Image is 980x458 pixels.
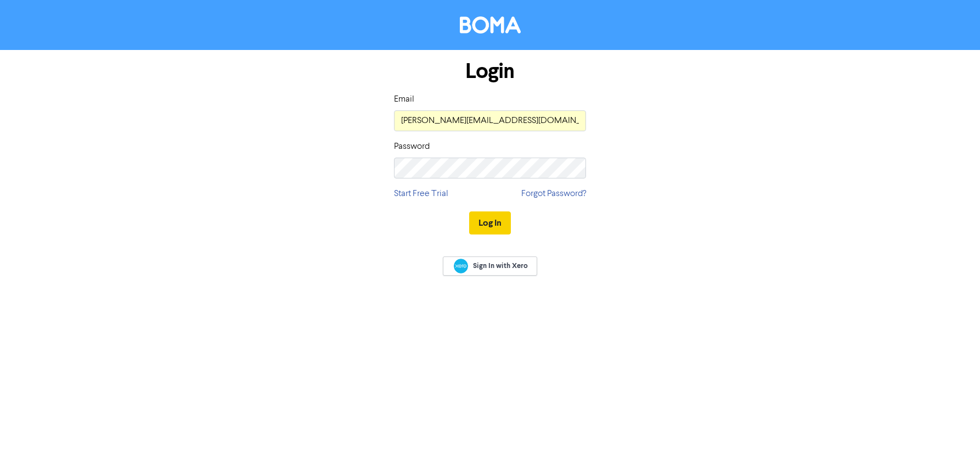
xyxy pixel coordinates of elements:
a: Forgot Password? [521,187,586,200]
label: Password [394,140,430,153]
button: Log In [469,211,511,234]
img: Xero logo [454,259,468,273]
a: Sign In with Xero [443,256,537,276]
iframe: Chat Widget [925,405,980,458]
label: Email [394,93,414,106]
a: Start Free Trial [394,187,448,200]
span: Sign In with Xero [473,261,528,271]
h1: Login [394,59,586,84]
img: BOMA Logo [460,16,521,33]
